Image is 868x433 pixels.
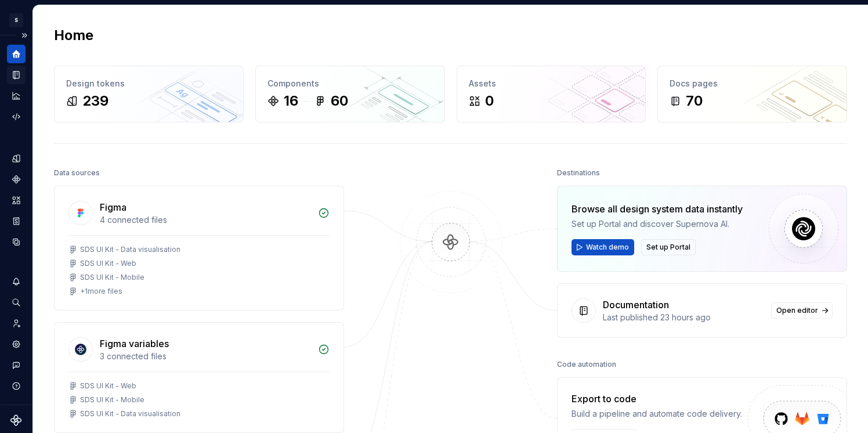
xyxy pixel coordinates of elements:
button: Watch demo [572,239,634,255]
div: 239 [82,92,108,110]
a: Figma4 connected filesSDS UI Kit - Data visualisationSDS UI Kit - WebSDS UI Kit - Mobile+1more files [54,186,344,311]
div: 3 connected files [100,351,311,362]
div: Design tokens [66,78,232,89]
span: Set up Portal [646,243,690,252]
div: 0 [485,92,494,110]
div: SDS UI Kit - Mobile [80,395,144,405]
div: 16 [284,92,298,110]
a: Settings [7,335,26,353]
span: Open editor [776,306,818,315]
div: 60 [331,92,348,110]
button: Contact support [7,356,26,374]
a: Components [7,170,26,189]
div: Last published 23 hours ago [603,312,764,323]
a: Docs pages70 [657,66,847,122]
a: Documentation [7,66,26,84]
div: SDS UI Kit - Data visualisation [80,409,180,418]
a: Analytics [7,86,26,105]
button: Search ⌘K [7,293,26,312]
a: Home [7,45,26,63]
div: Components [267,78,433,89]
div: Browse all design system data instantly [572,202,743,216]
div: Build a pipeline and automate code delivery. [572,408,742,420]
div: Docs pages [670,78,835,89]
button: Expand sidebar [16,27,32,44]
div: Figma variables [100,337,169,351]
svg: Supernova Logo [10,414,22,426]
a: Code automation [7,107,26,126]
a: Data sources [7,233,26,251]
div: Data sources [54,165,100,181]
div: Code automation [557,356,616,373]
a: Open editor [771,302,833,319]
button: S [2,8,30,33]
a: Storybook stories [7,212,26,230]
div: Figma [100,200,126,214]
a: Invite team [7,314,26,333]
div: SDS UI Kit - Mobile [80,273,144,282]
div: 70 [686,92,703,110]
div: SDS UI Kit - Web [80,259,136,268]
div: + 1 more files [80,287,122,296]
h2: Home [54,26,93,45]
a: Design tokens239 [54,66,244,122]
div: SDS UI Kit - Data visualisation [80,245,180,254]
div: SDS UI Kit - Web [80,381,136,391]
div: Documentation [603,298,669,312]
a: Assets0 [457,66,646,122]
div: Assets [469,78,634,89]
div: Set up Portal and discover Supernova AI. [572,218,743,230]
a: Assets [7,191,26,210]
button: Notifications [7,272,26,291]
a: Figma variables3 connected filesSDS UI Kit - WebSDS UI Kit - MobileSDS UI Kit - Data visualisation [54,322,344,433]
a: Design tokens [7,149,26,168]
div: 4 connected files [100,214,311,226]
a: Components1660 [255,66,445,122]
div: Destinations [557,165,600,181]
span: Watch demo [586,243,629,252]
button: Set up Portal [641,239,696,255]
div: S [9,13,23,27]
div: Export to code [572,392,742,406]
